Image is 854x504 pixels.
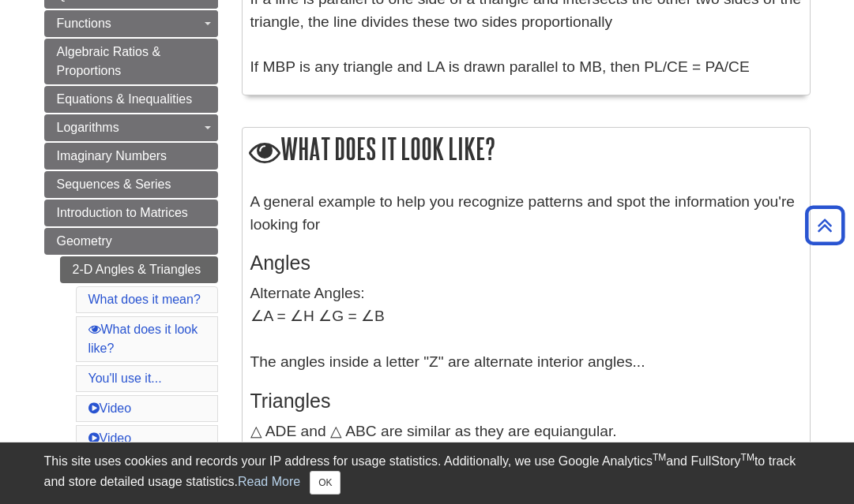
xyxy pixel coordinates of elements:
[57,17,111,30] span: Functions
[250,191,802,237] p: A general example to help you recognize patterns and spot the information you're looking for
[799,215,850,236] a: Back to Top
[741,452,754,463] sup: TM
[310,471,340,495] button: Close
[44,114,218,141] a: Logarithms
[243,128,810,173] h2: What does it look like?
[44,10,218,37] a: Functions
[57,92,193,106] span: Equations & Inequalities
[44,86,218,113] a: Equations & Inequalities
[57,121,119,134] span: Logarithms
[88,371,162,385] a: You'll use it...
[88,293,201,306] a: What does it mean?
[44,143,218,170] a: Imaginary Numbers
[250,390,802,413] h3: Triangles
[88,401,132,415] a: Video
[57,206,188,219] span: Introduction to Matrices
[250,252,802,274] h3: Angles
[44,452,811,495] div: This site uses cookies and records your IP address for usage statistics. Additionally, we use Goo...
[238,475,300,488] a: Read More
[60,256,218,283] a: 2-D Angles & Triangles
[57,45,161,77] span: Algebraic Ratios & Proportions
[44,39,218,84] a: Algebraic Ratios & Proportions
[44,228,218,255] a: Geometry
[88,431,132,445] a: Video
[57,234,112,248] span: Geometry
[57,149,167,162] span: Imaginary Numbers
[88,323,198,355] a: What does it look like?
[44,171,218,198] a: Sequences & Series
[653,452,666,463] sup: TM
[57,177,171,191] span: Sequences & Series
[44,200,218,226] a: Introduction to Matrices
